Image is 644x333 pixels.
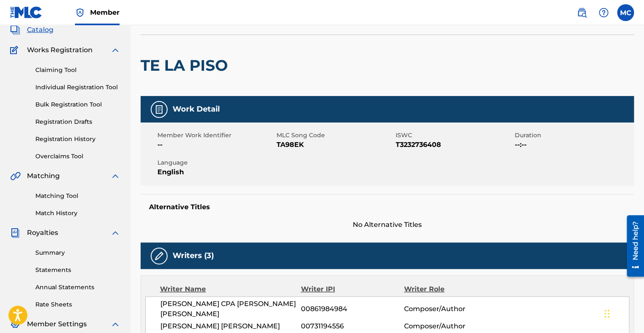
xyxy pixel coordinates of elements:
[599,8,609,18] img: help
[35,248,120,257] a: Summary
[10,6,43,19] img: MLC Logo
[154,104,164,115] img: Work Detail
[573,4,590,21] a: Public Search
[35,135,120,144] a: Registration History
[396,140,513,150] span: T3232736408
[277,140,394,150] span: TA98EK
[27,319,87,329] span: Member Settings
[27,228,58,238] span: Royalties
[10,319,20,329] img: Member Settings
[577,8,587,18] img: search
[404,321,498,331] span: Composer/Author
[301,284,404,294] div: Writer IPI
[149,203,625,211] h5: Alternative Titles
[110,45,120,55] img: expand
[35,152,120,161] a: Overclaims Tool
[141,56,232,75] h2: TE LA PISO
[110,171,120,181] img: expand
[160,299,301,319] span: [PERSON_NAME] CPA [PERSON_NAME] [PERSON_NAME]
[301,304,404,314] span: 00861984984
[173,104,220,114] h5: Work Detail
[35,66,120,75] a: Claiming Tool
[10,25,53,35] a: CatalogCatalog
[396,131,513,140] span: ISWC
[173,251,214,261] h5: Writers (3)
[277,131,394,140] span: MLC Song Code
[301,321,404,331] span: 00731194556
[404,284,498,294] div: Writer Role
[620,212,644,280] iframe: Resource Center
[110,319,120,329] img: expand
[602,293,644,333] iframe: Chat Widget
[35,100,120,109] a: Bulk Registration Tool
[10,228,20,238] img: Royalties
[35,283,120,292] a: Annual Statements
[404,304,498,314] span: Composer/Author
[75,8,85,18] img: Top Rightsholder
[160,321,301,331] span: [PERSON_NAME] [PERSON_NAME]
[141,220,634,230] span: No Alternative Titles
[35,266,120,274] a: Statements
[604,301,609,326] div: Drag
[595,4,612,21] div: Help
[35,192,120,200] a: Matching Tool
[157,140,274,150] span: --
[154,251,164,261] img: Writers
[157,131,274,140] span: Member Work Identifier
[10,25,20,35] img: Catalog
[35,83,120,92] a: Individual Registration Tool
[35,300,120,309] a: Rate Sheets
[10,45,21,55] img: Works Registration
[617,4,634,21] div: User Menu
[27,45,93,55] span: Works Registration
[27,25,53,35] span: Catalog
[110,228,120,238] img: expand
[35,209,120,218] a: Match History
[10,171,21,181] img: Matching
[515,140,632,150] span: --:--
[160,284,301,294] div: Writer Name
[157,167,274,177] span: English
[157,158,274,167] span: Language
[27,171,60,181] span: Matching
[515,131,632,140] span: Duration
[90,8,120,17] span: Member
[35,117,120,126] a: Registration Drafts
